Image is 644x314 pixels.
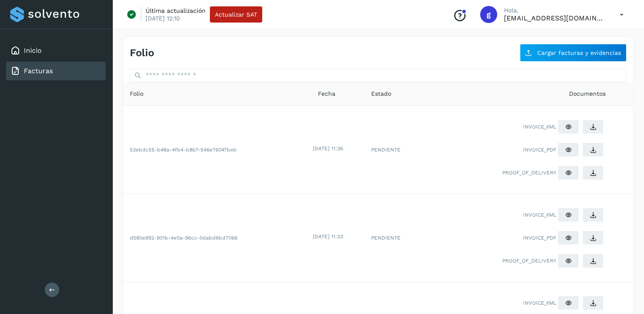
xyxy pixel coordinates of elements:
span: Folio [130,89,143,98]
p: gcervantes@transportesteb.com [504,14,606,22]
button: Cargar facturas y evidencias [520,44,627,62]
span: INVOICE_PDF [523,146,556,154]
div: [DATE] 11:36 [312,145,362,152]
span: Fecha [318,89,335,98]
a: Facturas [24,67,53,75]
p: [DATE] 12:10 [146,14,180,22]
span: PROOF_OF_DELIVERY [502,257,556,265]
a: Inicio [24,46,42,54]
span: INVOICE_PDF [523,234,556,242]
div: [DATE] 11:33 [312,233,362,240]
span: INVOICE_XML [523,123,556,131]
td: PENDIENTE [364,106,431,194]
span: Cargar facturas y evidencias [537,50,621,56]
button: Actualizar SAT [210,6,262,23]
td: d580e992-901b-4e0a-96cc-0dabd6bd7066 [123,194,311,282]
p: Última actualización [146,7,206,14]
span: Actualizar SAT [215,11,257,17]
td: PENDIENTE [364,194,431,282]
span: Documentos [569,89,605,98]
span: INVOICE_XML [523,299,556,307]
div: Facturas [6,62,106,80]
p: Hola, [504,7,606,14]
h4: Folio [130,47,154,59]
span: Estado [371,89,391,98]
td: 53ebdc55-b48a-4fb4-b8b7-546e76047beb [123,106,311,194]
div: Inicio [6,41,106,60]
span: PROOF_OF_DELIVERY [502,169,556,177]
span: INVOICE_XML [523,211,556,219]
